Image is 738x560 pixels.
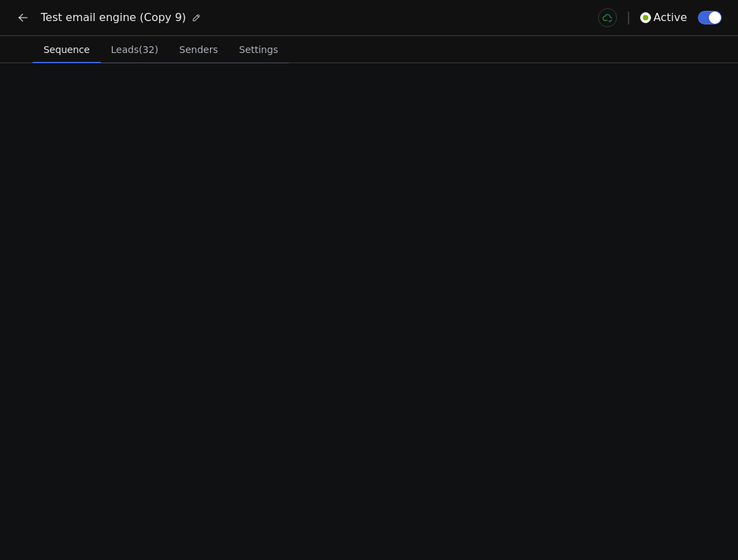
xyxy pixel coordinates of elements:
[105,40,164,59] span: Leads (32)
[38,40,95,59] span: Sequence
[654,10,688,26] span: Active
[174,40,224,59] span: Senders
[41,10,186,26] span: Test email engine (Copy 9)
[234,40,283,59] span: Settings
